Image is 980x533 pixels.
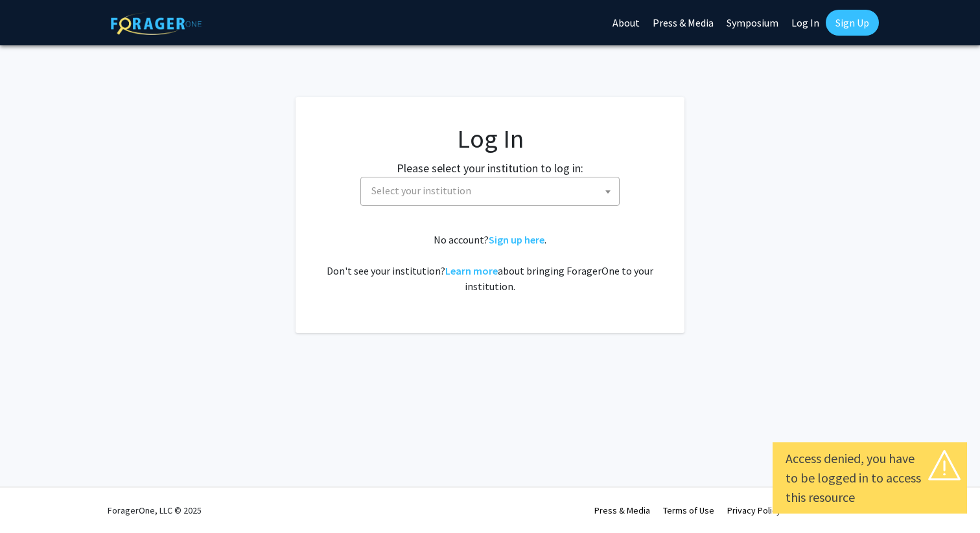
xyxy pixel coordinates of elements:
[594,505,650,516] a: Press & Media
[397,159,583,177] label: Please select your institution to log in:
[111,12,202,35] img: ForagerOne Logo
[727,505,781,516] a: Privacy Policy
[108,488,202,533] div: ForagerOne, LLC © 2025
[445,264,498,277] a: Learn more about bringing ForagerOne to your institution
[663,505,714,516] a: Terms of Use
[360,177,620,206] span: Select your institution
[826,10,879,36] a: Sign Up
[489,233,544,246] a: Sign up here
[321,123,659,154] h1: Log In
[786,449,954,507] div: Access denied, you have to be logged in to access this resource
[366,177,619,204] span: Select your institution
[371,184,471,197] span: Select your institution
[321,232,659,294] div: No account? . Don't see your institution? about bringing ForagerOne to your institution.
